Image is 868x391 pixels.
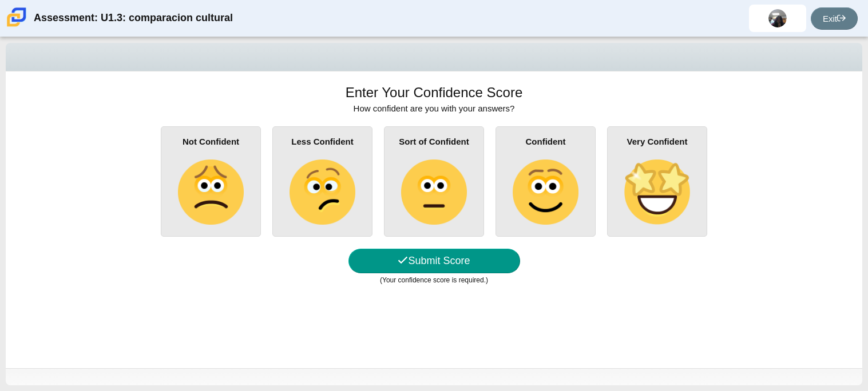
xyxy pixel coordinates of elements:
[354,103,515,113] span: How confident are you with your answers?
[624,159,689,225] img: star-struck-face.png
[526,137,566,146] b: Confident
[183,137,239,146] b: Not Confident
[291,137,353,146] b: Less Confident
[34,5,233,32] div: Assessment: U1.3: comparacion cultural
[399,137,469,146] b: Sort of Confident
[290,159,355,225] img: confused-face.png
[380,276,488,284] small: (Your confidence score is required.)
[348,249,520,273] button: Submit Score
[768,9,787,27] img: noemi.trujilloruiz.ZQ2XTG
[627,137,688,146] b: Very Confident
[178,159,243,225] img: slightly-frowning-face.png
[811,7,858,30] a: Exit
[346,83,523,102] h1: Enter Your Confidence Score
[513,159,578,225] img: slightly-smiling-face.png
[401,159,466,225] img: neutral-face.png
[5,5,29,29] img: Carmen School of Science & Technology
[5,21,29,31] a: Carmen School of Science & Technology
